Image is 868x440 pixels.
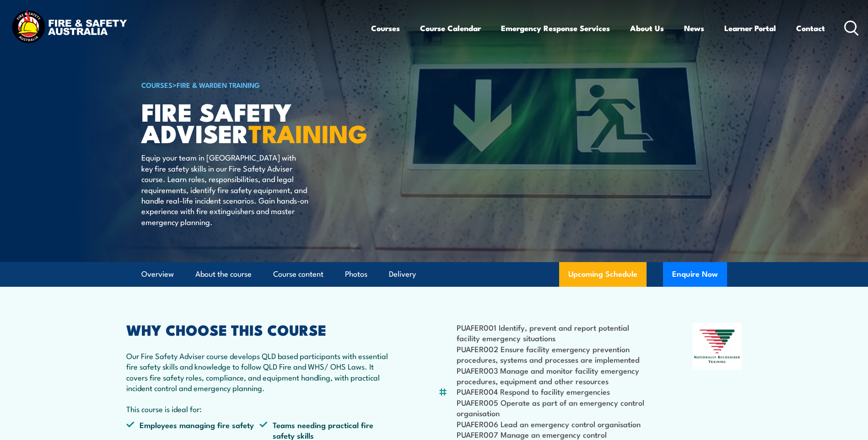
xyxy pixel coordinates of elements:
a: Fire & Warden Training [177,80,260,90]
a: About Us [630,16,664,40]
a: Overview [141,262,174,286]
a: About the course [195,262,252,286]
h1: FIRE SAFETY ADVISER [141,101,367,143]
a: Emergency Response Services [501,16,610,40]
li: PUAFER002 Ensure facility emergency prevention procedures, systems and processes are implemented [457,343,648,365]
p: This course is ideal for: [126,403,394,414]
a: Upcoming Schedule [559,262,647,287]
li: PUAFER004 Respond to facility emergencies [457,386,648,397]
strong: TRAINING [248,113,367,151]
a: Course content [273,262,323,286]
a: Courses [371,16,400,40]
a: Contact [796,16,825,40]
li: PUAFER003 Manage and monitor facility emergency procedures, equipment and other resources [457,365,648,386]
p: Equip your team in [GEOGRAPHIC_DATA] with key fire safety skills in our Fire Safety Adviser cours... [141,152,308,227]
a: Photos [345,262,367,286]
p: Our Fire Safety Adviser course develops QLD based participants with essential fire safety skills ... [126,350,394,393]
h2: WHY CHOOSE THIS COURSE [126,323,394,336]
li: PUAFER006 Lead an emergency control organisation [457,419,648,429]
img: Nationally Recognised Training logo. [693,323,742,370]
h6: > [141,79,367,90]
a: Learner Portal [724,16,776,40]
a: News [684,16,704,40]
a: Delivery [389,262,416,286]
button: Enquire Now [663,262,727,287]
li: PUAFER005 Operate as part of an emergency control organisation [457,397,648,419]
a: Course Calendar [420,16,481,40]
li: PUAFER001 Identify, prevent and report potential facility emergency situations [457,322,648,343]
a: COURSES [141,80,173,90]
